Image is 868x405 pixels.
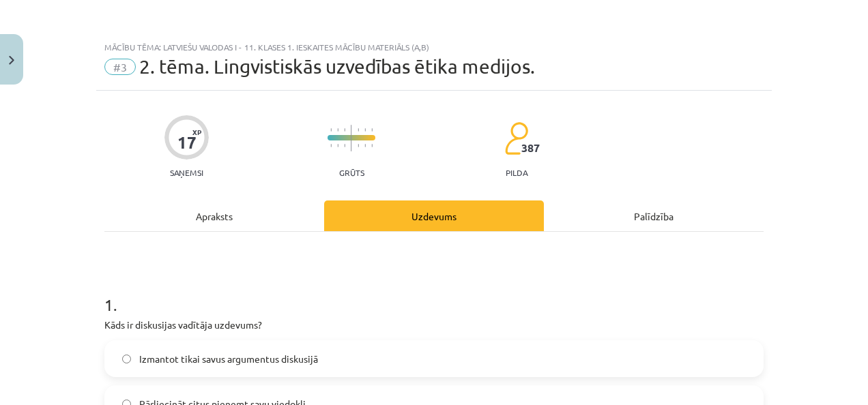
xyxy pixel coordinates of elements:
span: Izmantot tikai savus argumentus diskusijā [139,352,318,366]
img: icon-short-line-57e1e144782c952c97e751825c79c345078a6d821885a25fce030b3d8c18986b.svg [330,128,332,132]
span: 387 [521,142,540,154]
p: pilda [506,168,527,177]
img: icon-short-line-57e1e144782c952c97e751825c79c345078a6d821885a25fce030b3d8c18986b.svg [364,128,366,132]
img: icon-short-line-57e1e144782c952c97e751825c79c345078a6d821885a25fce030b3d8c18986b.svg [337,144,338,147]
img: icon-short-line-57e1e144782c952c97e751825c79c345078a6d821885a25fce030b3d8c18986b.svg [364,144,366,147]
img: icon-short-line-57e1e144782c952c97e751825c79c345078a6d821885a25fce030b3d8c18986b.svg [371,144,373,147]
img: icon-short-line-57e1e144782c952c97e751825c79c345078a6d821885a25fce030b3d8c18986b.svg [344,128,345,132]
img: icon-short-line-57e1e144782c952c97e751825c79c345078a6d821885a25fce030b3d8c18986b.svg [330,144,332,147]
div: Mācību tēma: Latviešu valodas i - 11. klases 1. ieskaites mācību materiāls (a,b) [104,42,764,52]
p: Saņemsi [164,168,209,177]
input: Izmantot tikai savus argumentus diskusijā [122,355,131,363]
div: Apraksts [104,200,324,231]
p: Kāds ir diskusijas vadītāja uzdevums? [104,318,764,332]
span: 2. tēma. Lingvistiskās uzvedības ētika medijos. [139,55,535,78]
img: icon-short-line-57e1e144782c952c97e751825c79c345078a6d821885a25fce030b3d8c18986b.svg [344,144,345,147]
h1: 1 . [104,271,764,314]
img: icon-long-line-d9ea69661e0d244f92f715978eff75569469978d946b2353a9bb055b3ed8787d.svg [351,125,352,151]
div: 17 [177,133,197,152]
div: Palīdzība [544,200,764,231]
p: Grūts [339,168,364,177]
span: XP [192,128,201,136]
img: icon-close-lesson-0947bae3869378f0d4975bcd49f059093ad1ed9edebbc8119c70593378902aed.svg [9,56,14,65]
img: icon-short-line-57e1e144782c952c97e751825c79c345078a6d821885a25fce030b3d8c18986b.svg [337,128,338,132]
img: icon-short-line-57e1e144782c952c97e751825c79c345078a6d821885a25fce030b3d8c18986b.svg [371,128,373,132]
img: students-c634bb4e5e11cddfef0936a35e636f08e4e9abd3cc4e673bd6f9a4125e45ecb1.svg [504,121,528,155]
img: icon-short-line-57e1e144782c952c97e751825c79c345078a6d821885a25fce030b3d8c18986b.svg [358,128,359,132]
img: icon-short-line-57e1e144782c952c97e751825c79c345078a6d821885a25fce030b3d8c18986b.svg [358,144,359,147]
div: Uzdevums [324,200,544,231]
span: #3 [104,59,136,75]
